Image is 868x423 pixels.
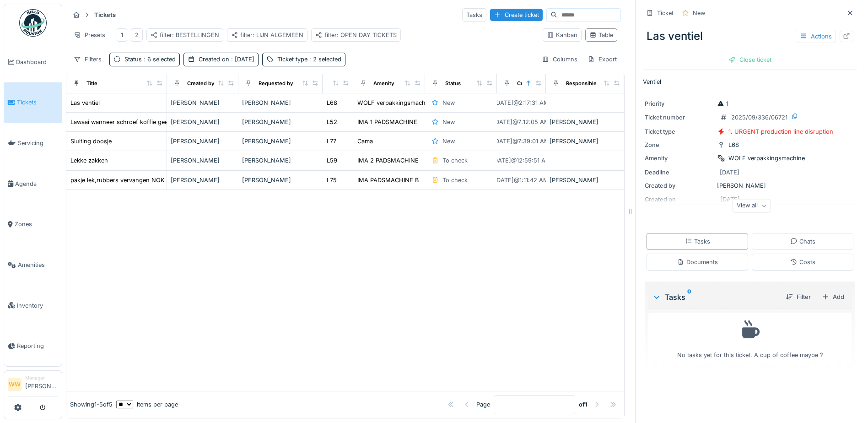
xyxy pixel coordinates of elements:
div: L75 [327,176,337,184]
div: [DATE] @ 2:17:31 AM [494,98,549,107]
p: Ventiel [643,77,857,86]
div: 2 [135,31,139,39]
span: : 6 selected [142,56,176,63]
div: L52 [327,118,337,126]
div: Responsible [566,80,597,87]
div: Costs [790,258,815,266]
div: IMA 1 PADSMACHINE [357,118,417,126]
a: Inventory [4,285,62,326]
div: Created by [645,181,713,190]
span: Servicing [18,139,58,147]
div: [DATE] [720,168,739,177]
div: Deadline [645,168,713,177]
div: Columns [538,53,582,66]
div: New [442,98,455,107]
div: Sluiting doosje [70,137,112,146]
div: Add [818,291,848,303]
div: [PERSON_NAME] [171,156,235,165]
div: Zone [645,141,713,149]
div: Cama [357,137,373,146]
div: Ticket number [645,113,713,122]
div: Documents [677,258,718,266]
div: Amenity [373,80,394,87]
div: Manager [25,374,58,381]
div: L68 [728,141,739,149]
div: Tasks [685,237,710,246]
div: Status [445,80,461,87]
div: [PERSON_NAME] [171,98,235,107]
span: Agenda [15,179,58,188]
div: WOLF verpakkingsmachine [728,154,805,163]
div: [PERSON_NAME] [242,118,319,126]
div: Lekke zakken [70,156,108,165]
div: Ticket [657,9,674,17]
div: Close ticket [725,54,775,66]
a: Agenda [4,163,62,204]
li: WW [8,378,22,391]
div: Export [583,53,621,66]
span: Tickets [17,98,58,107]
div: 1 [121,31,123,39]
div: No tasks yet for this ticket. A cup of coffee maybe ? [654,317,846,359]
div: [DATE] @ 1:11:42 AM [494,176,549,184]
div: Las ventiel [643,24,857,48]
strong: of 1 [579,400,588,409]
img: Badge_color-CXgf-gQk.svg [19,9,47,37]
strong: Tickets [91,11,119,19]
div: New [442,137,455,146]
div: [DATE] @ 7:12:05 AM [493,118,550,126]
div: Actions [796,30,836,43]
div: To check [442,176,468,184]
div: Amenity [645,154,713,163]
div: Chats [790,237,815,246]
span: Dashboard [16,58,58,66]
a: Dashboard [4,42,62,82]
div: L77 [327,137,336,146]
sup: 0 [687,292,691,303]
span: Reporting [17,342,58,350]
div: Kanban [547,31,577,39]
div: New [693,9,705,17]
div: 2025/09/336/06721 [731,113,787,122]
div: View all [733,199,771,212]
a: Zones [4,204,62,245]
div: L68 [327,98,337,107]
div: [DATE] @ 7:39:01 AM [493,137,550,146]
span: Amenities [18,260,58,269]
span: Inventory [17,301,58,310]
div: Ticket type [277,55,341,64]
div: [PERSON_NAME] [242,98,319,107]
div: [PERSON_NAME] [550,118,621,126]
div: [PERSON_NAME] [171,137,235,146]
div: Title [86,80,97,87]
div: Created on [517,80,545,87]
div: IMA PADSMACHINE B [357,176,419,184]
div: Ticket type [645,127,713,136]
div: Showing 1 - 5 of 5 [70,400,113,409]
div: items per page [116,400,178,409]
div: Priority [645,99,713,108]
div: [PERSON_NAME] [242,156,319,165]
div: Table [589,31,613,39]
div: To check [442,156,468,165]
div: Created on [199,55,254,64]
li: [PERSON_NAME] [25,374,58,394]
span: : 2 selected [307,56,341,63]
div: filter: LIJN ALGEMEEN [231,31,303,39]
div: [PERSON_NAME] [550,176,621,184]
div: Tasks [462,8,486,22]
div: [PERSON_NAME] [550,137,621,146]
div: 1 [717,99,728,108]
div: [PERSON_NAME] [171,176,235,184]
a: Amenities [4,244,62,285]
div: [PERSON_NAME] [242,137,319,146]
a: Tickets [4,82,62,123]
a: WW Manager[PERSON_NAME] [8,374,58,396]
div: [DATE] @ 12:59:51 AM [491,156,551,165]
div: Page [476,400,490,409]
span: Zones [15,220,58,228]
div: Lawaai wanneer schroef koffie geeft [70,118,172,126]
div: Tasks [652,292,778,303]
div: pakje lek,rubbers vervangen NOK [70,176,165,184]
div: WOLF verpakkingsmachine [357,98,434,107]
